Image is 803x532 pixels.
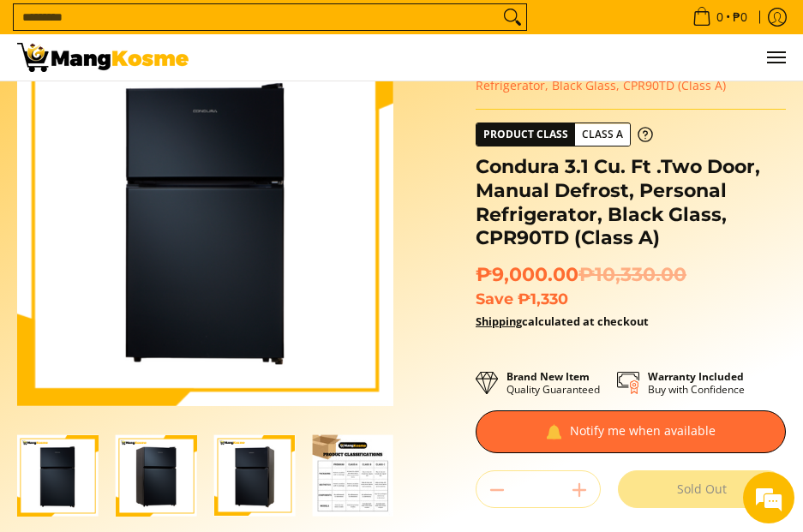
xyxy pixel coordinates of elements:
span: Class A [575,124,630,146]
span: ₱9,000.00 [476,263,686,287]
span: Condura 3.1 Cu. Ft .Two Door, Manual Defrost, Personal Refrigerator, Black Glass, CPR90TD (Class A) [476,33,772,93]
span: 0 [714,11,726,23]
strong: Brand New Item [506,369,590,384]
a: Shipping [476,314,522,329]
img: Condura 3.1 Cu. Ft .Two Door, Manual Defrost, Personal Refrigerator, Black Glass, CPR90TD (Class ... [17,435,99,517]
img: Condura 3.1 Cu. Ft .Two Door, Manual Defrost, Personal Refrigerator, Black Glass, CPR90TD (Class ... [214,435,296,517]
h1: Condura 3.1 Cu. Ft .Two Door, Manual Defrost, Personal Refrigerator, Black Glass, CPR90TD (Class A) [476,155,786,250]
span: • [687,8,752,27]
button: Menu [765,34,786,81]
p: Quality Guaranteed [506,370,600,396]
span: Save [476,290,513,308]
strong: Warranty Included [648,369,744,384]
span: Product Class [476,123,575,146]
img: Condura 3.1 Cu. Ft .Two Door, Manual Defrost, Personal Refrigerator, Black Glass, CPR90TD (Class ... [312,435,393,517]
strong: calculated at checkout [476,314,649,329]
img: Condura 3.1 Cu. Ft .Two Door, Manual Defrost, Personal Refrigerator, Black Glass, CPR90TD (Class ... [116,435,197,517]
ul: Customer Navigation [206,34,786,81]
span: ₱1,330 [518,290,568,308]
p: Buy with Confidence [648,370,745,396]
button: Search [499,4,526,30]
span: ₱0 [730,11,750,23]
a: Product Class Class A [476,123,653,146]
del: ₱10,330.00 [578,263,686,287]
nav: Main Menu [206,34,786,81]
img: Condura 3.1 Cu. Ft .Two Door, Manual Defrost, Personal Refrigerator, Black Glass, CPR90TD (Class A) [17,30,393,406]
img: Condura 3.1 Cu. Ft .Two Door, Manual Defrost, Personal Refrigerator, B | Mang Kosme [17,43,189,72]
